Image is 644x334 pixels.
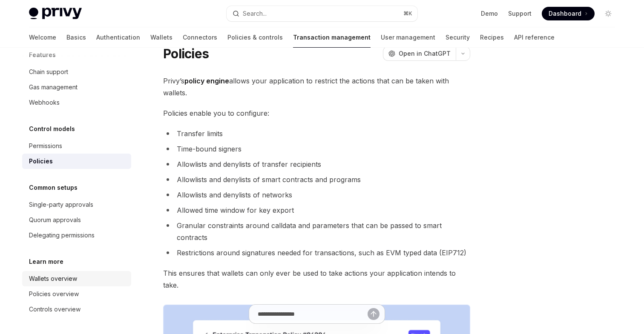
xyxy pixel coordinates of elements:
div: Controls overview [29,304,80,314]
h5: Control models [29,124,75,134]
a: Chain support [22,64,131,80]
a: Welcome [29,27,56,48]
a: Wallets overview [22,271,131,286]
div: Chain support [29,67,68,77]
a: Authentication [96,27,140,48]
li: Time-bound signers [163,143,470,155]
div: Wallets overview [29,274,77,284]
div: Webhooks [29,97,60,108]
a: Single-party approvals [22,197,131,212]
a: Policies [22,154,131,169]
div: Policies overview [29,289,79,299]
li: Granular constraints around calldata and parameters that can be passed to smart contracts [163,220,470,243]
a: Basics [66,27,86,48]
span: Open in ChatGPT [399,49,451,58]
a: Policies & controls [227,27,283,48]
li: Allowlists and denylists of networks [163,189,470,201]
li: Allowlists and denylists of smart contracts and programs [163,174,470,186]
a: Webhooks [22,95,131,110]
div: Permissions [29,141,62,151]
img: light logo [29,8,82,20]
a: Transaction management [293,27,371,48]
a: Dashboard [542,7,595,20]
a: Wallets [150,27,172,48]
div: Delegating permissions [29,230,95,240]
a: Recipes [480,27,504,48]
a: Quorum approvals [22,212,131,228]
li: Restrictions around signatures needed for transactions, such as EVM typed data (EIP712) [163,247,470,259]
h5: Learn more [29,257,63,267]
a: Permissions [22,138,131,154]
strong: policy engine [184,77,229,85]
a: Connectors [183,27,217,48]
a: Controls overview [22,302,131,317]
div: Single-party approvals [29,200,93,210]
div: Policies [29,156,53,166]
span: This ensures that wallets can only ever be used to take actions your application intends to take. [163,267,470,291]
span: Dashboard [549,9,581,18]
a: Policies overview [22,286,131,302]
a: Support [508,9,532,18]
span: Policies enable you to configure: [163,107,470,119]
li: Allowlists and denylists of transfer recipients [163,158,470,170]
li: Transfer limits [163,128,470,140]
li: Allowed time window for key export [163,204,470,216]
div: Search... [243,9,267,19]
span: ⌘ K [403,10,412,17]
a: API reference [514,27,555,48]
a: Demo [481,9,498,18]
a: Gas management [22,80,131,95]
div: Gas management [29,82,78,92]
div: Quorum approvals [29,215,81,225]
button: Toggle dark mode [601,7,615,20]
h1: Policies [163,46,209,61]
a: Delegating permissions [22,228,131,243]
button: Open in ChatGPT [383,46,456,61]
a: User management [381,27,435,48]
a: Security [446,27,470,48]
span: Privy’s allows your application to restrict the actions that can be taken with wallets. [163,75,470,99]
button: Send message [368,308,379,320]
h5: Common setups [29,183,78,193]
button: Search...⌘K [227,6,417,21]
